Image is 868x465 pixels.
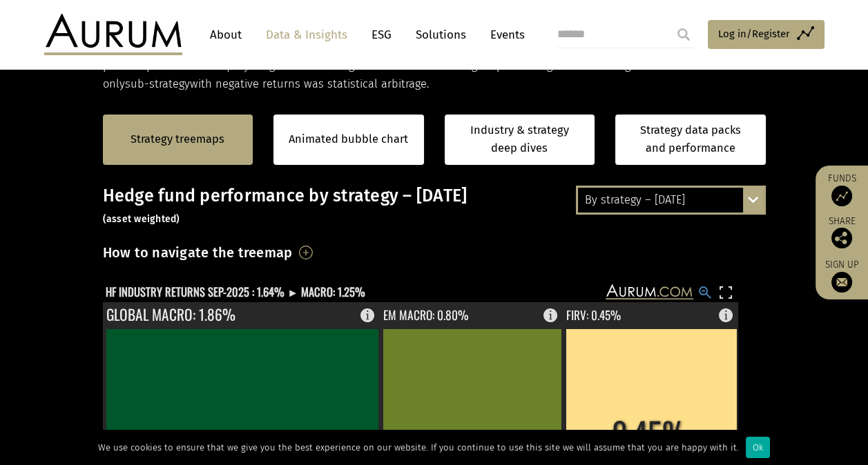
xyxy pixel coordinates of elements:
[103,186,766,227] h3: Hedge fund performance by strategy – [DATE]
[365,22,398,48] a: ESG
[483,22,525,48] a: Events
[822,259,861,293] a: Sign up
[831,272,852,293] img: Sign up to our newsletter
[131,130,224,148] a: Strategy treemaps
[103,241,293,264] h3: How to navigate the treemap
[746,437,770,458] div: Ok
[822,172,861,206] a: Funds
[289,130,408,148] a: Animated bubble chart
[203,22,249,48] a: About
[822,217,861,248] div: Share
[103,213,180,225] small: (asset weighted)
[718,26,790,42] span: Log in/Register
[445,115,595,165] a: Industry & strategy deep dives
[259,22,354,48] a: Data & Insights
[831,228,852,248] img: Share this post
[670,21,697,48] input: Submit
[44,14,182,55] img: Aurum
[831,186,852,206] img: Access Funds
[615,115,766,165] a: Strategy data packs and performance
[708,20,824,49] a: Log in/Register
[409,22,473,48] a: Solutions
[578,188,764,212] div: By strategy – [DATE]
[125,77,190,90] span: sub-strategy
